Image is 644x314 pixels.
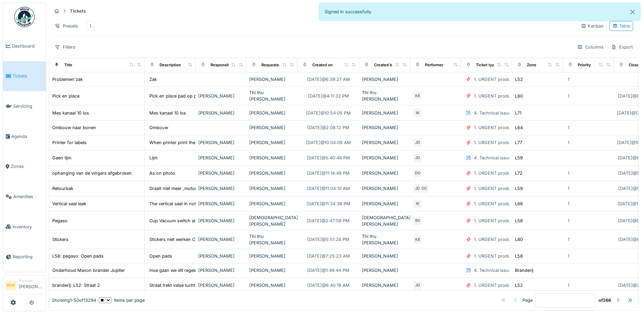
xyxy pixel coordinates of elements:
[149,253,172,259] div: Open pads
[474,253,552,259] div: 1. URGENT production line disruption
[474,200,552,207] div: 1. URGENT production line disruption
[307,185,350,192] div: [DATE] @ 11:04:10 AM
[515,139,522,146] div: L77
[474,110,511,116] div: 4. Technical issue
[52,76,83,83] div: Problemen'zak
[306,110,351,116] div: [DATE] @ 10:54:05 PM
[52,21,81,31] div: Presets
[149,282,221,289] div: Straat trekt valse lucht, geen koffie
[362,200,407,207] div: [PERSON_NAME]
[362,76,407,83] div: [PERSON_NAME]
[413,169,422,178] div: DO
[307,267,349,274] div: [DATE] @ 1:49:44 PM
[578,62,591,68] div: Priority
[198,170,244,176] div: [PERSON_NAME]
[149,236,221,243] div: Stickers niet werken Clinder is vast
[249,214,295,227] div: [DEMOGRAPHIC_DATA][PERSON_NAME]
[413,153,422,163] div: JD
[413,281,422,290] div: JD
[198,200,244,207] div: [PERSON_NAME]
[249,139,295,146] div: [PERSON_NAME]
[515,236,523,243] div: L80
[3,91,46,121] a: Servicing
[52,93,79,99] div: Pick en place
[474,267,511,274] div: 4. Technical issue
[198,282,244,289] div: [PERSON_NAME]
[413,199,422,209] div: IK
[249,200,295,207] div: [PERSON_NAME]
[249,282,295,289] div: [PERSON_NAME]
[52,282,100,289] div: branderij: L52: Straat 2
[307,76,350,83] div: [DATE] @ 6:39:27 AM
[362,282,407,289] div: [PERSON_NAME]
[319,3,641,21] div: Signed in successfully.
[6,280,16,291] li: WW
[198,110,244,116] div: [PERSON_NAME]
[19,278,43,293] li: [PERSON_NAME]
[52,236,69,243] div: Stickers
[11,163,43,170] span: Zones
[307,236,349,243] div: [DATE] @ 5:51:28 PM
[568,236,569,243] div: 1
[307,217,350,224] div: [DATE] @ 2:47:59 PM
[3,61,46,91] a: Tickets
[362,185,407,192] div: [PERSON_NAME]
[90,23,91,29] div: 1
[568,282,569,289] div: 1
[149,155,158,161] div: Lijm
[149,217,203,224] div: Cup Vacuum switch alarm
[568,170,569,176] div: 1
[149,110,186,116] div: Mes kanaal 10 los
[515,217,523,224] div: L58
[362,267,407,274] div: [PERSON_NAME]
[52,267,125,274] div: Onderhoud Maxon brander Jupiter
[420,184,429,193] div: GC
[198,185,244,192] div: [PERSON_NAME]
[52,110,89,116] div: Mes kanaal 10 los
[52,139,87,146] div: Printer for labels
[581,23,604,29] div: Kanban
[3,181,46,212] a: Amenities
[198,155,244,161] div: [PERSON_NAME]
[312,62,333,68] div: Created on
[362,155,407,161] div: [PERSON_NAME]
[52,170,132,176] div: ophanging van de vingers afgebroken
[14,7,35,27] img: Badge_color-CXgf-gQk.svg
[52,217,68,224] div: Pegaso
[52,200,86,207] div: Vertical seal leak
[52,124,96,131] div: Ombouw naar bonen
[599,297,611,303] strong: of 266
[11,133,43,140] span: Agenda
[474,282,552,289] div: 1. URGENT production line disruption
[149,170,175,176] div: As on photo
[374,62,394,68] div: Created by
[474,76,552,83] div: 1. URGENT production line disruption
[476,62,497,68] div: Ticket type
[149,200,228,207] div: The vertical seal in not made correctly
[413,91,422,101] div: KE
[52,253,104,259] div: L58: pegaso: Open pads
[249,267,295,274] div: [PERSON_NAME]
[574,42,607,52] div: Columns
[307,253,350,259] div: [DATE] @ 7:25:23 AM
[568,76,569,83] div: 1
[52,297,96,303] div: Showing 1 - 50 of 13294
[527,62,536,68] div: Zone
[307,282,350,289] div: [DATE] @ 6:40:19 AM
[362,170,407,176] div: [PERSON_NAME]
[3,121,46,152] a: Agenda
[362,139,407,146] div: [PERSON_NAME]
[149,124,168,131] div: Ombouw
[3,212,46,242] a: Inventory
[515,200,523,207] div: L68
[3,152,46,182] a: Zones
[149,93,293,99] div: Pick en place pad op parking gebleven En de [GEOGRAPHIC_DATA]...
[67,8,89,14] strong: Tickets
[249,185,295,192] div: [PERSON_NAME]
[52,155,71,161] div: Geen lijm
[198,139,244,146] div: [PERSON_NAME]
[474,155,511,161] div: 4. Technical issue
[362,253,407,259] div: [PERSON_NAME]
[625,3,640,21] button: Close
[249,170,295,176] div: [PERSON_NAME]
